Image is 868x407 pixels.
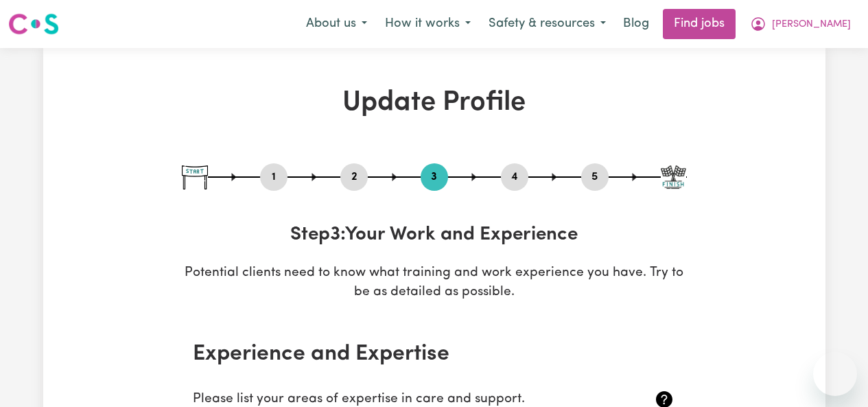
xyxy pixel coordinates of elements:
[182,224,687,247] h3: Step 3 : Your Work and Experience
[501,168,528,186] button: Go to step 4
[260,168,288,186] button: Go to step 1
[480,10,615,38] button: Safety & resources
[421,168,448,186] button: Go to step 3
[182,86,687,119] h1: Update Profile
[741,10,860,38] button: My Account
[813,352,857,396] iframe: Button to launch messaging window
[182,264,687,303] p: Potential clients need to know what training and work experience you have. Try to be as detailed ...
[581,168,609,186] button: Go to step 5
[193,341,676,367] h2: Experience and Expertise
[8,12,59,36] img: Careseekers logo
[376,10,480,38] button: How it works
[340,168,368,186] button: Go to step 2
[615,9,657,39] a: Blog
[8,8,59,40] a: Careseekers logo
[772,17,851,32] span: [PERSON_NAME]
[297,10,376,38] button: About us
[663,9,736,39] a: Find jobs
